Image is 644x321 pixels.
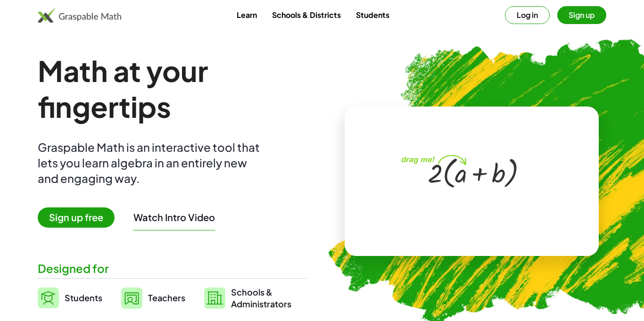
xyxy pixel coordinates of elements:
img: svg%3e [204,288,225,309]
div: Designed for [38,261,307,276]
a: Teachers [121,286,185,310]
span: Schools & Administrators [231,286,291,310]
span: Teachers [148,292,185,303]
img: svg%3e [121,288,142,309]
button: Log in [505,6,550,24]
span: Students [65,292,102,303]
div: Graspable Math is an interactive tool that lets you learn algebra in an entirely new and engaging... [38,140,264,186]
button: Watch Intro Video [133,211,215,223]
img: svg%3e [38,288,59,308]
a: Students [348,6,397,24]
span: Sign up free [38,207,115,228]
a: Learn [229,6,264,24]
a: Schools &Administrators [204,286,291,310]
button: Sign up [557,6,606,24]
a: Students [38,286,102,310]
a: Schools & Districts [264,6,348,24]
h1: Math at your fingertips [38,53,307,124]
